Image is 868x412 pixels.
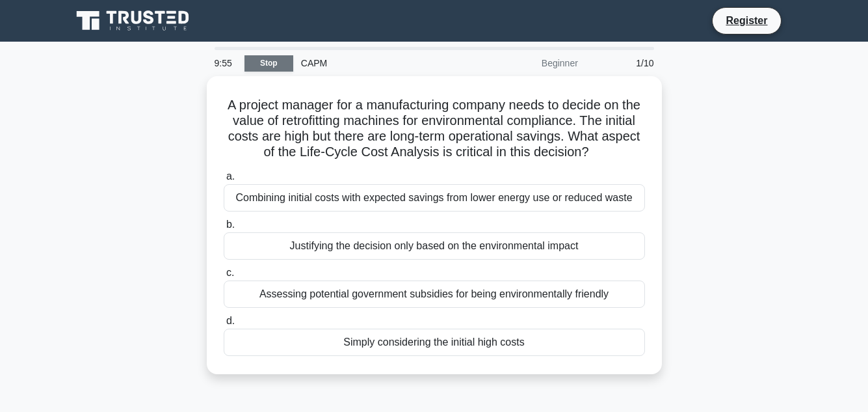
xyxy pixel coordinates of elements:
[226,171,235,182] span: a.
[224,329,645,356] div: Simply considering the initial high costs
[224,281,645,308] div: Assessing potential government subsidies for being environmentally friendly
[224,184,645,212] div: Combining initial costs with expected savings from lower energy use or reduced waste
[226,315,235,326] span: d.
[472,50,586,76] div: Beginner
[226,219,235,230] span: b.
[222,97,646,161] h5: A project manager for a manufacturing company needs to decide on the value of retrofitting machin...
[293,50,472,76] div: CAPM
[207,50,244,76] div: 9:55
[244,55,293,72] a: Stop
[224,232,645,260] div: Justifying the decision only based on the environmental impact
[586,50,662,76] div: 1/10
[226,267,234,278] span: c.
[718,12,775,29] a: Register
